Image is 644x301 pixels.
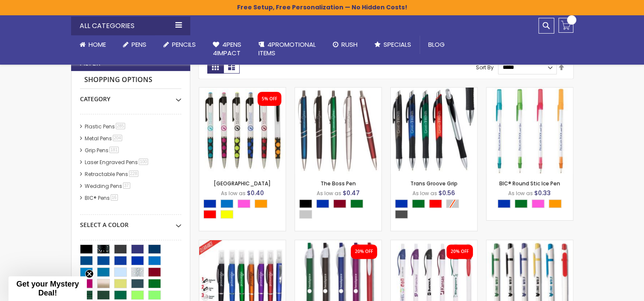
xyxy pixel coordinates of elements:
[391,240,477,247] a: Oak Pen
[317,190,341,197] span: As low as
[451,249,469,255] div: 20% OFF
[155,35,204,54] a: Pencils
[214,180,271,187] a: [GEOGRAPHIC_DATA]
[299,199,381,221] div: Select A Color
[109,147,119,153] span: 181
[299,199,312,208] div: Black
[412,190,437,197] span: As low as
[80,59,100,68] strong: Filter
[508,190,533,197] span: As low as
[428,40,445,49] span: Blog
[420,35,453,54] a: Blog
[83,123,129,130] a: Plastic Pens285
[350,199,363,208] div: Green
[83,194,121,202] a: BIC® Pens16
[395,199,408,208] div: Blue
[299,210,312,219] div: Silver
[487,88,573,174] img: BIC® Round Stic Ice Pen
[412,199,425,208] div: Green
[391,87,477,94] a: Trans Groove Grip
[116,123,126,129] span: 285
[83,159,152,166] a: Laser Engraved Pens100
[203,199,286,221] div: Select A Color
[89,40,106,49] span: Home
[203,199,216,208] div: Blue
[534,189,551,197] span: $0.33
[438,189,455,197] span: $0.56
[203,210,216,219] div: Red
[123,182,130,189] span: 37
[395,210,408,219] div: Smoke
[83,182,133,190] a: Wedding Pens37
[71,35,114,54] a: Home
[391,88,477,174] img: Trans Groove Grip
[71,17,190,35] div: All Categories
[221,190,246,197] span: As low as
[316,199,329,208] div: Blue
[213,40,241,57] span: 4Pens 4impact
[255,199,267,208] div: Orange
[366,35,420,54] a: Specials
[321,180,356,187] a: The Boss Pen
[80,215,181,229] div: Select A Color
[129,170,139,177] span: 228
[111,194,118,201] span: 16
[499,180,560,187] a: BIC® Round Stic Ice Pen
[487,87,573,94] a: BIC® Round Stic Ice Pen
[384,40,411,49] span: Specials
[199,240,286,247] a: 2 in 1 Antibacterial Med Safe Spray / Twist Stylus Pen
[410,180,458,187] a: Trans Groove Grip
[395,199,477,221] div: Select A Color
[295,240,381,247] a: Oak Pen Solid
[549,199,561,208] div: Orange
[262,96,277,102] div: 5% OFF
[220,210,233,219] div: Yellow
[113,135,123,141] span: 204
[80,89,181,103] div: Category
[80,71,181,89] strong: Shopping Options
[199,87,286,94] a: New Orleans Pen
[199,88,286,174] img: New Orleans Pen
[295,88,381,174] img: The Boss Pen
[132,40,146,49] span: Pens
[16,280,79,297] span: Get your Mystery Deal!
[83,135,126,142] a: Metal Pens204
[515,199,527,208] div: Green
[85,270,94,278] button: Close teaser
[429,199,442,208] div: Red
[498,199,510,208] div: Blue
[343,189,360,197] span: $0.47
[258,40,316,57] span: 4PROMOTIONAL ITEMS
[139,159,149,165] span: 100
[204,35,250,63] a: 4Pens4impact
[295,87,381,94] a: The Boss Pen
[341,40,358,49] span: Rush
[498,199,566,210] div: Select A Color
[355,249,373,255] div: 20% OFF
[83,170,142,178] a: Retractable Pens228
[250,35,324,63] a: 4PROMOTIONALITEMS
[487,240,573,247] a: Cedar Plastic Pen
[324,35,366,54] a: Rush
[172,40,196,49] span: Pencils
[247,189,264,197] span: $0.40
[9,276,87,301] div: Get your Mystery Deal!Close teaser
[207,60,223,74] strong: Grid
[83,147,122,154] a: Grip Pens181
[532,199,544,208] div: Pink
[114,35,155,54] a: Pens
[220,199,233,208] div: Blue Light
[476,63,494,71] label: Sort By
[238,199,250,208] div: Pink
[333,199,346,208] div: Burgundy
